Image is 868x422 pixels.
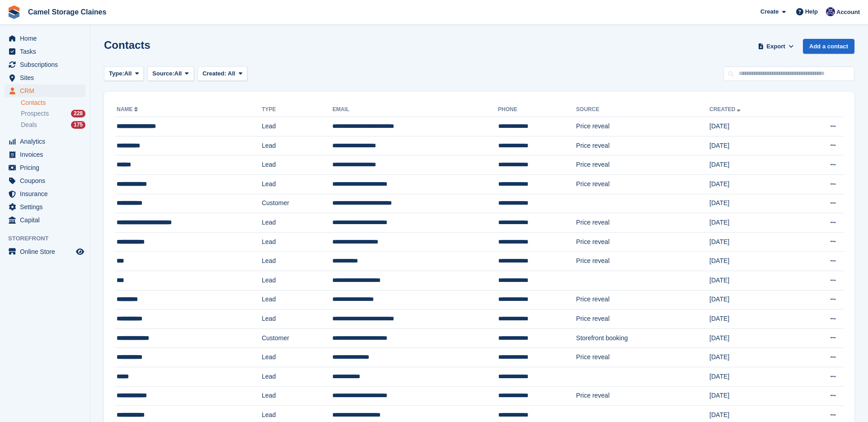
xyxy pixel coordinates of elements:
[576,103,709,117] th: Source
[20,135,74,148] span: Analytics
[262,348,332,367] td: Lead
[262,290,332,309] td: Lead
[262,386,332,406] td: Lead
[262,136,332,155] td: Lead
[5,148,85,161] a: menu
[104,39,151,51] h1: Contacts
[262,271,332,290] td: Lead
[8,234,90,243] span: Storefront
[175,69,182,78] span: All
[709,367,795,386] td: [DATE]
[262,194,332,213] td: Customer
[709,328,795,348] td: [DATE]
[262,155,332,175] td: Lead
[117,106,140,113] a: Name
[262,252,332,271] td: Lead
[576,252,709,271] td: Price reveal
[228,70,236,77] span: All
[20,245,74,258] span: Online Store
[262,232,332,252] td: Lead
[20,174,74,187] span: Coupons
[709,290,795,309] td: [DATE]
[262,103,332,117] th: Type
[20,58,74,71] span: Subscriptions
[20,201,74,213] span: Settings
[21,120,85,130] a: Deals 175
[5,214,85,226] a: menu
[20,71,74,84] span: Sites
[760,7,778,16] span: Create
[709,136,795,155] td: [DATE]
[576,117,709,136] td: Price reveal
[576,309,709,329] td: Price reveal
[147,66,194,81] button: Source: All
[20,214,74,226] span: Capital
[767,42,785,51] span: Export
[332,103,498,117] th: Email
[198,66,247,81] button: Created: All
[5,32,85,45] a: menu
[5,188,85,200] a: menu
[576,136,709,155] td: Price reveal
[262,174,332,194] td: Lead
[20,84,74,97] span: CRM
[709,213,795,233] td: [DATE]
[75,246,85,257] a: Preview store
[5,174,85,187] a: menu
[20,32,74,45] span: Home
[21,109,49,118] span: Prospects
[756,39,796,54] button: Export
[262,309,332,329] td: Lead
[21,121,37,129] span: Deals
[576,232,709,252] td: Price reveal
[576,174,709,194] td: Price reveal
[709,174,795,194] td: [DATE]
[20,161,74,174] span: Pricing
[262,328,332,348] td: Customer
[576,328,709,348] td: Storefront booking
[5,135,85,148] a: menu
[71,110,85,117] div: 228
[124,69,132,78] span: All
[7,5,21,19] img: stora-icon-8386f47178a22dfd0bd8f6a31ec36ba5ce8667c1dd55bd0f319d3a0aa187defe.svg
[709,348,795,367] td: [DATE]
[576,348,709,367] td: Price reveal
[576,155,709,175] td: Price reveal
[5,84,85,97] a: menu
[5,58,85,71] a: menu
[5,201,85,213] a: menu
[709,309,795,329] td: [DATE]
[709,194,795,213] td: [DATE]
[109,69,124,78] span: Type:
[826,7,835,16] img: Rod
[836,8,860,17] span: Account
[21,109,85,118] a: Prospects 228
[20,148,74,161] span: Invoices
[71,121,85,129] div: 175
[576,290,709,309] td: Price reveal
[709,155,795,175] td: [DATE]
[709,252,795,271] td: [DATE]
[5,45,85,58] a: menu
[262,213,332,233] td: Lead
[20,45,74,58] span: Tasks
[576,386,709,406] td: Price reveal
[152,69,174,78] span: Source:
[709,271,795,290] td: [DATE]
[805,7,818,16] span: Help
[498,103,576,117] th: Phone
[21,98,85,107] a: Contacts
[5,71,85,84] a: menu
[709,117,795,136] td: [DATE]
[803,39,854,54] a: Add a contact
[709,232,795,252] td: [DATE]
[576,213,709,233] td: Price reveal
[709,106,742,113] a: Created
[5,245,85,258] a: menu
[5,161,85,174] a: menu
[24,5,110,19] a: Camel Storage Claines
[203,70,226,77] span: Created:
[262,117,332,136] td: Lead
[709,386,795,406] td: [DATE]
[262,367,332,386] td: Lead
